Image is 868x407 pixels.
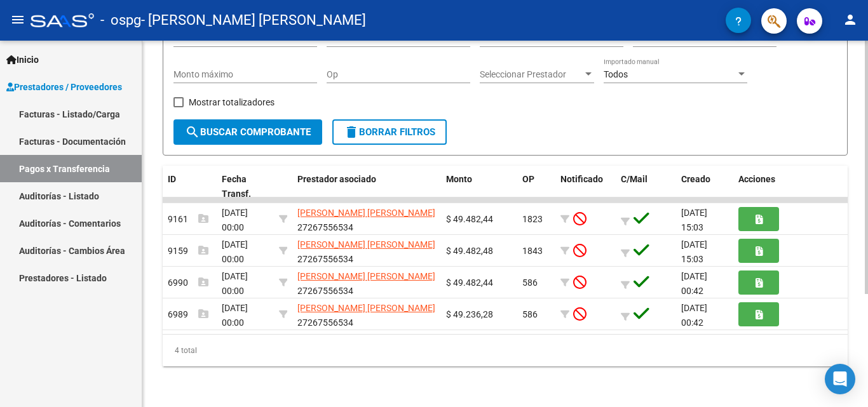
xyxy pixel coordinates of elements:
span: - ospg [100,6,141,34]
span: [PERSON_NAME] [PERSON_NAME] [297,271,435,281]
span: Buscar Comprobante [185,126,311,138]
span: OP [522,174,534,184]
span: $ 49.482,44 [446,214,493,224]
span: C/Mail [621,174,648,184]
div: Open Intercom Messenger [825,364,855,394]
span: 6990 [168,277,208,288]
span: [DATE] 00:00 [222,239,248,264]
button: Borrar Filtros [332,119,447,145]
datatable-header-cell: ID [163,166,217,208]
span: Monto [446,174,472,184]
button: Buscar Comprobante [173,119,322,145]
mat-icon: menu [10,12,25,27]
span: 6989 [168,309,208,319]
mat-icon: delete [344,124,359,140]
span: Fecha Transf. [222,174,251,199]
span: 9159 [168,246,208,256]
span: 586 [522,277,538,288]
span: 27267556534 [297,271,435,296]
span: Prestador asociado [297,174,376,184]
span: [DATE] 00:42 [681,303,707,328]
span: $ 49.236,28 [446,309,493,319]
span: 27267556534 [297,303,435,328]
span: Creado [681,174,710,184]
span: [DATE] 00:42 [681,271,707,296]
span: [DATE] 15:03 [681,208,707,232]
span: Inicio [6,53,39,67]
span: Mostrar totalizadores [189,95,275,110]
datatable-header-cell: Prestador asociado [292,166,441,208]
datatable-header-cell: Monto [441,166,517,208]
span: ID [168,174,176,184]
datatable-header-cell: Creado [676,166,733,208]
span: Todos [604,69,628,79]
span: Notificado [560,174,603,184]
span: [DATE] 00:00 [222,271,248,296]
span: 586 [522,309,538,319]
span: 1843 [522,246,543,256]
span: [DATE] 00:00 [222,303,248,328]
span: [DATE] 15:03 [681,239,707,264]
datatable-header-cell: C/Mail [616,166,676,208]
datatable-header-cell: Fecha Transf. [217,166,274,208]
datatable-header-cell: Notificado [555,166,616,208]
datatable-header-cell: Acciones [733,166,848,208]
span: Prestadores / Proveedores [6,80,122,94]
span: Seleccionar Prestador [480,69,583,80]
span: Borrar Filtros [344,126,435,138]
div: 4 total [163,335,848,366]
mat-icon: person [843,12,858,27]
span: 1823 [522,214,543,224]
span: [DATE] 00:00 [222,208,248,232]
span: 27267556534 [297,239,435,264]
span: - [PERSON_NAME] [PERSON_NAME] [141,6,366,34]
span: [PERSON_NAME] [PERSON_NAME] [297,303,435,313]
span: Acciones [738,174,775,184]
span: [PERSON_NAME] [PERSON_NAME] [297,208,435,218]
span: 9161 [168,214,208,224]
span: 27267556534 [297,208,435,232]
span: [PERSON_NAME] [PERSON_NAME] [297,239,435,250]
span: $ 49.482,48 [446,246,493,256]
span: $ 49.482,44 [446,277,493,288]
mat-icon: search [185,124,200,140]
datatable-header-cell: OP [517,166,555,208]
